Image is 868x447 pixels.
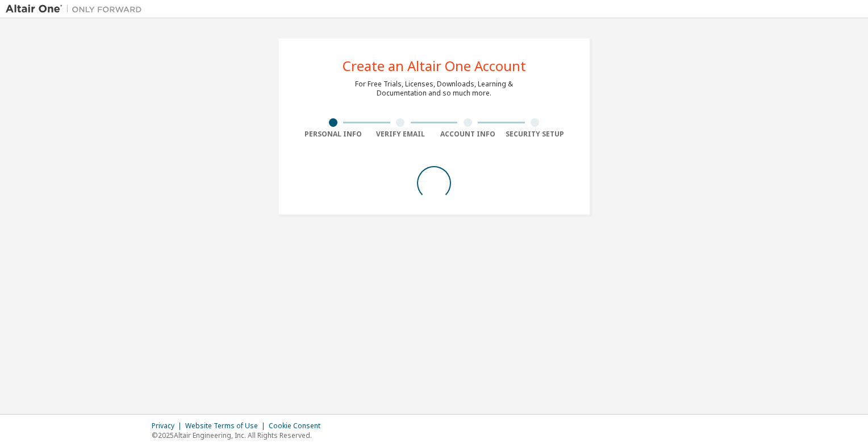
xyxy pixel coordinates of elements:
[343,59,526,73] div: Create an Altair One Account
[152,431,327,440] p: © 2025 Altair Engineering, Inc. All Rights Reserved.
[185,421,269,431] div: Website Terms of Use
[434,130,502,139] div: Account Info
[502,130,569,139] div: Security Setup
[367,130,435,139] div: Verify Email
[6,3,148,15] img: Altair One
[269,421,327,431] div: Cookie Consent
[355,80,513,98] div: For Free Trials, Licenses, Downloads, Learning & Documentation and so much more.
[152,421,185,431] div: Privacy
[299,130,367,139] div: Personal Info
